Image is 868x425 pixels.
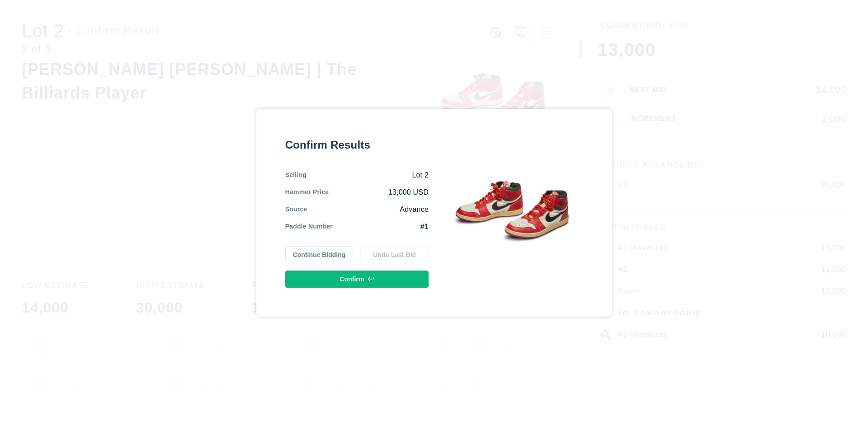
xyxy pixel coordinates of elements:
[360,246,429,263] button: Undo Last Bid
[285,222,333,232] div: Paddle Number
[285,246,354,263] button: Continue Bidding
[333,222,429,232] div: #1
[307,205,429,215] div: Advance
[285,205,307,215] div: Source
[329,187,429,197] div: 13,000 USD
[285,187,329,197] div: Hammer Price
[285,138,429,152] div: Confirm Results
[307,170,429,180] div: Lot 2
[285,170,307,180] div: Selling
[285,271,429,288] button: Confirm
